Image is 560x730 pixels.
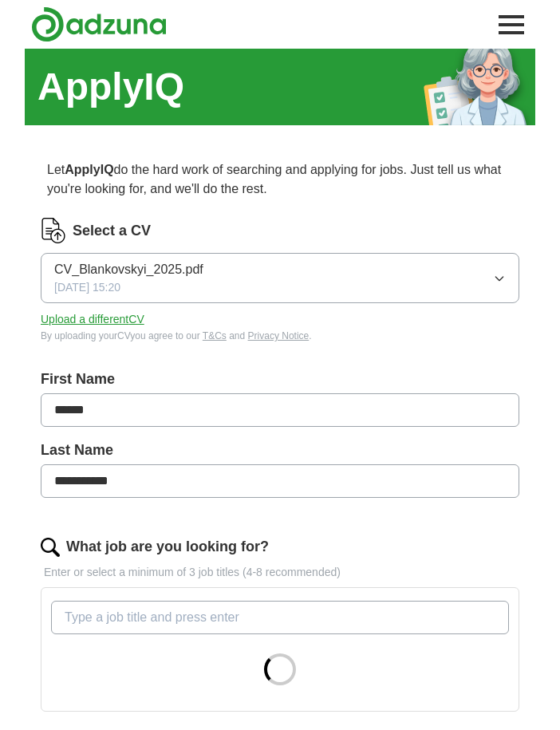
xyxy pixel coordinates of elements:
[65,163,113,176] strong: ApplyIQ
[51,601,509,634] input: Type a job title and press enter
[41,440,519,461] label: Last Name
[41,311,144,328] button: Upload a differentCV
[41,154,519,205] p: Let do the hard work of searching and applying for jobs. Just tell us what you're looking for, an...
[203,330,227,341] a: T&Cs
[41,253,519,303] button: CV_Blankovskyi_2025.pdf[DATE] 15:20
[66,536,269,558] label: What job are you looking for?
[41,369,519,390] label: First Name
[494,7,529,42] button: Toggle main navigation menu
[31,6,167,42] img: Adzuna logo
[73,220,151,242] label: Select a CV
[41,538,60,557] img: search.png
[54,279,120,296] span: [DATE] 15:20
[41,218,66,243] img: CV Icon
[54,260,203,279] span: CV_Blankovskyi_2025.pdf
[41,329,519,343] div: By uploading your CV you agree to our and .
[41,564,519,581] p: Enter or select a minimum of 3 job titles (4-8 recommended)
[248,330,310,341] a: Privacy Notice
[37,58,184,116] h1: ApplyIQ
